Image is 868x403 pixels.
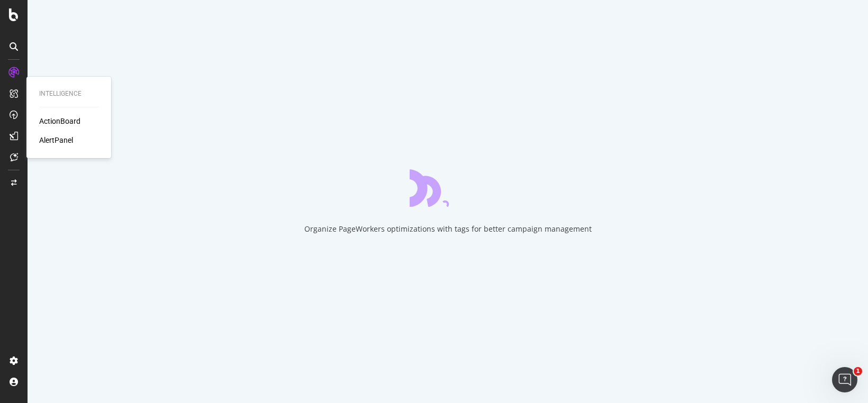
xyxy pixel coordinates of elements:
[39,89,98,98] div: Intelligence
[410,169,486,207] div: animation
[39,135,73,145] a: AlertPanel
[832,367,857,392] iframe: Intercom live chat
[854,367,862,375] span: 1
[39,116,80,126] a: ActionBoard
[304,224,592,234] div: Organize PageWorkers optimizations with tags for better campaign management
